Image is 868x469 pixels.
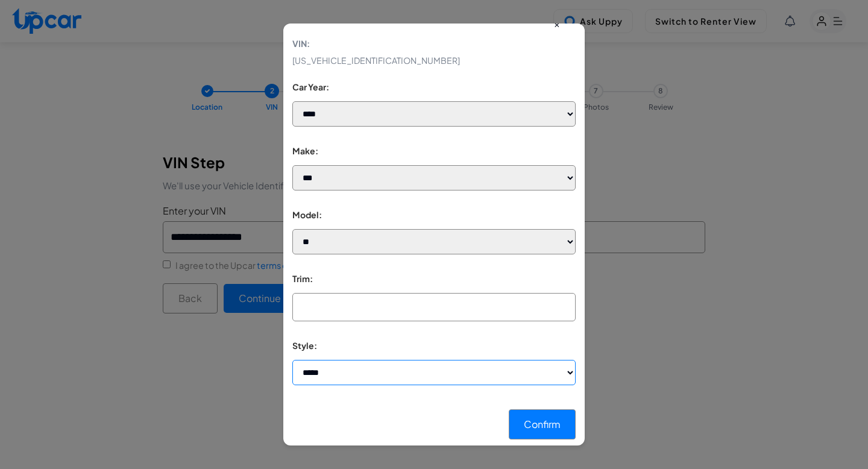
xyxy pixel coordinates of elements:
[292,35,576,69] p: [US_VEHICLE_IDENTIFICATION_NUMBER]
[292,145,576,157] label: Make:
[509,409,576,439] button: Confirm
[292,209,576,221] label: Model:
[292,35,576,52] strong: VIN:
[539,9,575,38] button: Close
[292,339,576,352] label: Style:
[292,272,576,285] label: Trim:
[292,81,576,93] label: Car Year:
